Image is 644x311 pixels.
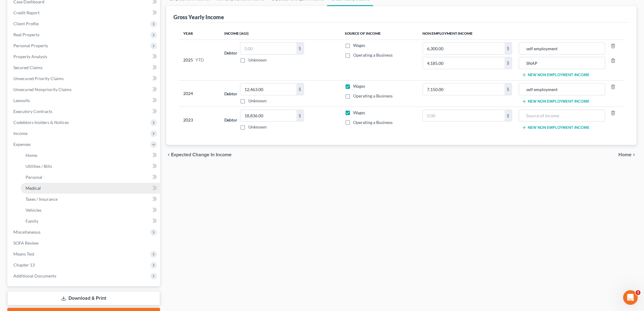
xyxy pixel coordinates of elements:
input: 0.00 [423,57,505,69]
div: $ [296,110,304,122]
span: Medical [26,186,41,191]
iframe: Intercom live chat [623,290,638,305]
label: Debtor [224,117,238,123]
input: 0.00 [423,83,505,95]
input: 0.00 [240,110,296,122]
span: Client Profile [13,21,39,26]
a: Unsecured Priority Claims [9,73,160,84]
span: Real Property [13,32,40,37]
span: Taxes / Insurance [26,196,58,202]
span: Chapter 13 [13,262,35,267]
a: Personal [21,172,160,183]
span: Miscellaneous [13,229,40,235]
span: Operating a Business [353,52,393,58]
a: Executory Contracts [9,106,160,117]
div: $ [505,110,512,122]
th: Year [178,27,219,40]
span: 3 [636,290,641,295]
a: Secured Claims [9,62,160,73]
label: Debtor [224,90,238,97]
span: Executory Contracts [13,109,52,114]
a: Download & Print [7,291,160,306]
input: 0.00 [240,83,296,95]
div: $ [296,43,304,54]
button: Home chevron_right [619,152,637,157]
span: Expected Change in Income [171,152,232,157]
label: Debtor [224,50,238,56]
span: Family [26,218,38,224]
label: Unknown [249,124,267,130]
span: Income [13,131,27,136]
label: Unknown [249,98,267,104]
span: Personal [26,175,42,180]
div: 2024 [183,83,215,104]
span: Unsecured Priority Claims [13,76,64,81]
div: $ [505,83,512,95]
i: chevron_right [632,152,637,157]
input: Source of Income [522,43,602,54]
span: Expenses [13,142,31,147]
button: New Non Employment Income [522,125,590,130]
span: Unsecured Nonpriority Claims [13,87,72,92]
div: $ [505,57,512,69]
a: Utilities / Bills [21,161,160,172]
div: $ [505,43,512,54]
a: Unsecured Nonpriority Claims [9,84,160,95]
a: Family [21,216,160,227]
input: Source of Income [522,83,602,95]
div: Gross Yearly Income [173,13,224,21]
label: Unknown [249,57,267,63]
input: 0.00 [423,110,505,122]
span: Wages [353,83,366,89]
button: New Non Employment Income [522,99,590,104]
span: Additional Documents [13,273,56,278]
span: Means Test [13,251,34,256]
span: Personal Property [13,43,48,48]
span: YTD [195,57,204,63]
a: Taxes / Insurance [21,194,160,205]
a: SOFA Review [9,238,160,249]
input: 0.00 [240,43,296,54]
a: Medical [21,183,160,194]
th: Income (AGI) [219,27,340,40]
span: Home [26,153,37,158]
span: Utilities / Bills [26,164,52,169]
input: Source of Income [522,110,602,122]
input: Source of Income [522,57,602,69]
span: Home [619,152,632,157]
a: Home [21,150,160,161]
input: 0.00 [423,43,505,54]
a: Credit Report [9,7,160,18]
a: Vehicles [21,205,160,216]
button: New Non Employment Income [522,72,590,77]
span: Credit Report [13,10,40,15]
span: Lawsuits [13,98,30,103]
a: Lawsuits [9,95,160,106]
div: 2023 [183,110,215,130]
a: Property Analysis [9,51,160,62]
i: chevron_left [166,152,171,157]
span: Operating a Business [353,93,393,98]
span: SOFA Review [13,240,39,246]
th: Non Employment Income [418,27,625,40]
div: 2025 [183,42,215,78]
span: Vehicles [26,207,41,213]
span: Operating a Business [353,120,393,125]
button: chevron_left Expected Change in Income [166,152,232,157]
span: Property Analysis [13,54,47,59]
span: Wages [353,110,366,115]
span: Wages [353,43,366,48]
span: Codebtors Insiders & Notices [13,120,69,125]
span: Secured Claims [13,65,43,70]
div: $ [296,83,304,95]
th: Source of Income [340,27,418,40]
